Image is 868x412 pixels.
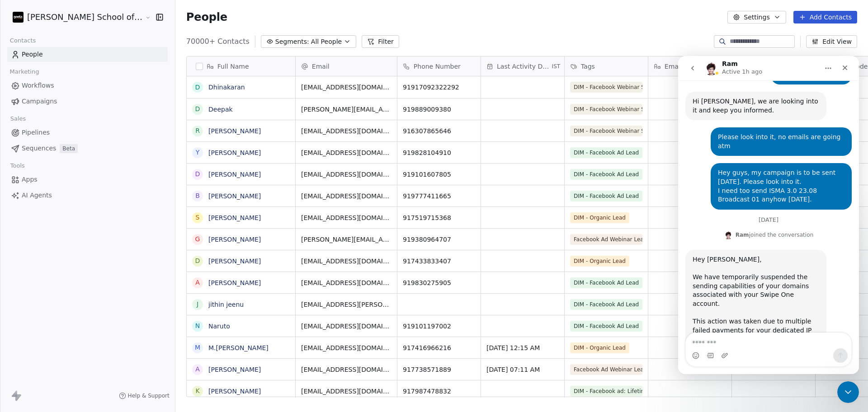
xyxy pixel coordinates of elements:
[22,50,43,59] span: People
[196,148,200,157] div: Y
[195,191,200,201] div: B
[296,56,397,76] div: Email
[208,171,261,178] a: [PERSON_NAME]
[195,321,200,331] div: N
[403,192,475,201] span: 919777411665
[403,365,475,374] span: 917738571889
[486,343,559,352] span: [DATE] 12:15 AM
[208,84,245,91] a: Dhinakaran
[6,112,30,126] span: Sales
[27,11,143,23] span: [PERSON_NAME] School of Finance LLP
[208,366,261,373] a: [PERSON_NAME]
[195,126,200,136] div: R
[22,175,38,184] span: Apps
[570,169,642,180] span: DIM - Facebook Ad Lead
[570,299,642,310] span: DIM - Facebook Ad Lead
[7,172,168,187] a: Apps
[208,257,261,265] a: [PERSON_NAME]
[13,12,24,23] img: Zeeshan%20Neck%20Print%20Dark.png
[570,104,642,115] span: DIM - Facebook Webinar Signup Time
[7,78,168,93] a: Workflows
[22,97,57,106] span: Campaigns
[60,144,78,153] span: Beta
[727,11,786,23] button: Settings
[570,191,642,201] span: DIM - Facebook Ad Lead
[195,343,200,352] div: M
[186,10,227,24] span: People
[301,322,392,331] span: [EMAIL_ADDRESS][DOMAIN_NAME]
[552,63,561,70] span: IST
[6,34,40,47] span: Contacts
[481,56,564,76] div: Last Activity DateIST
[14,296,21,303] button: Emoji picker
[7,188,168,203] a: AI Agents
[195,386,199,396] div: K
[197,300,198,309] div: j
[312,62,330,71] span: Email
[403,148,475,157] span: 919828104910
[648,56,731,76] div: Email Disclaimer
[195,104,200,114] div: D
[301,192,392,201] span: [EMAIL_ADDRESS][DOMAIN_NAME]
[403,83,475,92] span: 91917092322292
[208,214,261,221] a: [PERSON_NAME]
[570,234,642,245] span: Facebook Ad Webinar Lead
[301,105,392,114] span: [PERSON_NAME][EMAIL_ADDRESS][DOMAIN_NAME]
[301,170,392,179] span: [EMAIL_ADDRESS][DOMAIN_NAME]
[403,105,475,114] span: 919889009380
[155,292,170,307] button: Send a message…
[570,342,629,353] span: DIM - Organic Lead
[43,296,50,303] button: Upload attachment
[195,83,200,92] div: D
[208,344,269,351] a: M.[PERSON_NAME]
[208,279,261,286] a: [PERSON_NAME]
[403,235,475,244] span: 919380964707
[362,35,399,48] button: Filter
[208,149,261,156] a: [PERSON_NAME]
[208,323,230,330] a: Naruto
[22,128,50,137] span: Pipelines
[570,386,642,397] span: DIM - Facebook ad: Lifetime Recording
[301,257,392,266] span: [EMAIL_ADDRESS][DOMAIN_NAME]
[195,256,200,266] div: D
[22,191,52,200] span: AI Agents
[570,321,642,332] span: DIM - Facebook Ad Lead
[570,126,642,136] span: DIM - Facebook Webinar Signup Time
[806,35,857,48] button: Edit View
[301,387,392,396] span: [EMAIL_ADDRESS][DOMAIN_NAME]
[497,62,550,71] span: Last Activity Date
[301,343,392,352] span: [EMAIL_ADDRESS][DOMAIN_NAME]
[403,322,475,331] span: 919101197002
[665,62,717,71] span: Email Disclaimer
[208,127,261,135] a: [PERSON_NAME]
[837,381,859,403] iframe: Intercom live chat
[7,125,168,140] a: Pipelines
[570,147,642,158] span: DIM - Facebook Ad Lead
[22,144,56,153] span: Sequences
[570,364,642,375] span: Facebook Ad Webinar Lead
[301,365,392,374] span: [EMAIL_ADDRESS][DOMAIN_NAME]
[7,47,168,62] a: People
[187,76,296,398] div: grid
[195,169,200,179] div: D
[403,170,475,179] span: 919101607805
[403,387,475,396] span: 917987478832
[11,9,139,25] button: [PERSON_NAME] School of Finance LLP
